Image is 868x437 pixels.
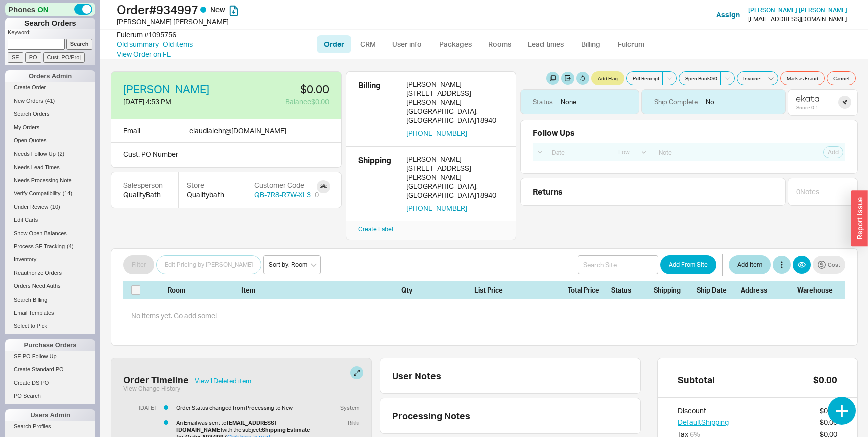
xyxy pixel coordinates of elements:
div: [PERSON_NAME] [406,155,504,164]
span: Mark as Fraud [787,74,818,82]
div: Status [533,97,553,106]
h1: Order # 934997 [117,3,437,17]
div: $0.00 [233,84,329,95]
div: Salesperson [123,180,166,190]
button: Add Item [729,255,771,274]
a: Rooms [481,35,518,53]
input: Date [546,145,610,159]
div: Returns [533,186,781,197]
span: [PERSON_NAME] [PERSON_NAME] [748,6,847,14]
input: SE [8,52,23,63]
div: [PERSON_NAME] [406,80,504,89]
div: Rikki [344,419,359,426]
div: [DATE] 4:53 PM [123,97,225,107]
span: ( 2 ) [58,151,64,157]
input: Note [653,145,773,159]
div: Purchase Orders [5,339,95,351]
a: Fulcrum [610,35,652,53]
div: Discount [678,406,729,416]
a: Billing [573,35,608,53]
div: Email [123,125,140,136]
span: ( 14 ) [63,190,73,196]
div: Orders Admin [5,70,95,82]
div: QualityBath [123,190,166,200]
span: Add [828,148,839,156]
a: Select to Pick [5,321,95,331]
div: claudialehr @ [DOMAIN_NAME] [189,125,286,136]
a: Search Billing [5,295,95,305]
input: Search [66,39,93,49]
div: Address [741,285,791,295]
div: Warehouse [797,285,837,295]
a: View Order on FE [117,50,171,58]
span: Edit Pricing by [PERSON_NAME] [165,259,253,271]
span: ON [37,4,49,15]
input: Cust. PO/Proj [43,52,85,63]
div: Total Price [568,285,605,295]
a: Search Profiles [5,421,95,432]
div: Phones [5,3,95,16]
a: Create DS PO [5,378,95,388]
span: ( 41 ) [45,98,55,104]
span: Under Review [14,204,48,210]
a: Inventory [5,254,95,265]
div: Balance $0.00 [233,97,329,107]
button: Spec Book0/0 [679,71,721,85]
div: Qty [401,285,452,295]
div: Room [168,285,204,295]
div: Follow Ups [533,128,575,137]
span: Filter [132,259,146,271]
div: Customer Code [254,180,319,190]
a: PO Search [5,391,95,401]
div: [GEOGRAPHIC_DATA] , [GEOGRAPHIC_DATA] 18940 [406,182,504,200]
a: Open Quotes [5,135,95,146]
button: View1Deleted item [195,377,251,384]
a: Search Orders [5,109,95,119]
button: Cost [813,256,845,274]
span: Add Item [737,259,762,271]
p: Keyword: [8,29,95,39]
input: Search Site [578,255,658,274]
button: [PHONE_NUMBER] [406,129,467,138]
a: SE PO Follow Up [5,351,95,362]
span: Spec Book 0 / 0 [685,74,717,82]
span: Needs Follow Up [14,151,56,157]
div: Status [611,285,647,295]
span: New [210,5,225,14]
div: $0.00 [820,417,837,427]
div: Ship Date [697,285,735,295]
a: Lead times [520,35,571,53]
input: PO [25,52,41,63]
div: Qualitybath [187,190,238,200]
div: [DATE] [131,404,156,411]
div: No items yet. Go add some! [123,299,845,333]
button: Edit Pricing by [PERSON_NAME] [156,255,261,274]
a: Old summary [117,39,159,49]
span: ( 4 ) [67,243,73,249]
a: Create Order [5,82,95,93]
div: Subtotal [678,374,715,385]
b: [EMAIL_ADDRESS][DOMAIN_NAME] [176,419,276,433]
div: System [336,404,359,411]
span: New Orders [14,98,43,104]
div: No [641,89,786,114]
div: List Price [456,285,503,295]
button: Mark as Fraud [780,71,825,85]
div: Order Status changed from Processing to New [176,404,315,411]
div: None [561,97,576,106]
a: Create Standard PO [5,364,95,375]
a: Email Templates [5,308,95,318]
a: Needs Lead Times [5,162,95,173]
a: Needs Follow Up(2) [5,149,95,159]
div: [STREET_ADDRESS][PERSON_NAME] [406,89,504,107]
button: View Change History [123,385,180,392]
a: CRM [353,35,383,53]
a: Order [317,35,351,53]
div: $0.00 [820,406,837,416]
a: [PERSON_NAME] [123,84,209,95]
span: Pdf Receipt [633,74,659,82]
a: Show Open Balances [5,228,95,239]
button: Assign [716,10,740,20]
a: Packages [431,35,479,53]
a: Old items [163,39,193,49]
